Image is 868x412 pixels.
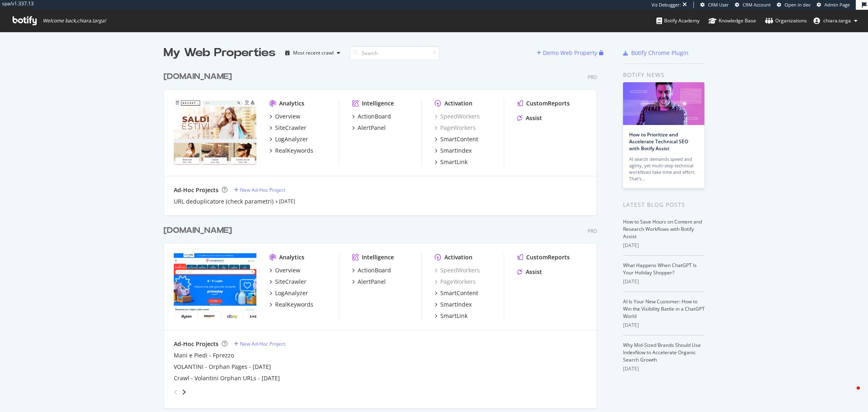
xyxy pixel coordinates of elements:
[526,99,570,107] div: CustomReports
[435,158,468,166] a: SmartLink
[537,49,599,56] a: Demo Web Property
[279,198,295,205] a: [DATE]
[352,112,391,121] a: ActionBoard
[435,300,472,309] a: SmartIndex
[708,10,756,32] a: Knowledge Base
[275,278,306,286] div: SiteCrawler
[440,289,478,297] div: SmartContent
[279,253,304,261] div: Analytics
[352,278,386,286] a: AlertPanel
[623,82,704,125] img: How to Prioritize and Accelerate Technical SEO with Botify Assist
[440,312,468,320] div: SmartLink
[840,384,860,404] iframe: Intercom live chat
[817,2,850,8] a: Admin Page
[823,17,851,24] span: chiara.targa
[807,14,864,27] button: chiara.targa
[279,99,304,107] div: Analytics
[526,114,542,122] div: Assist
[164,71,232,83] div: [DOMAIN_NAME]
[526,268,542,276] div: Assist
[517,99,570,107] a: CustomReports
[164,225,235,237] a: [DOMAIN_NAME]
[623,49,689,57] a: Botify Chrome Plugin
[435,147,472,155] a: SmartIndex
[269,135,308,143] a: LogAnalyzer
[777,2,811,8] a: Open in dev
[765,10,807,32] a: Organizations
[174,186,219,194] div: Ad-Hoc Projects
[444,99,472,107] div: Activation
[269,289,308,297] a: LogAnalyzer
[275,300,313,309] div: RealKeywords
[656,10,700,32] a: Botify Academy
[164,45,275,61] div: My Web Properties
[537,46,599,59] button: Demo Web Property
[269,278,306,286] a: SiteCrawler
[275,135,308,143] div: LogAnalyzer
[785,2,811,8] span: Open in dev
[824,2,850,8] span: Admin Page
[240,340,285,347] div: New Ad-Hoc Project
[164,225,232,237] div: [DOMAIN_NAME]
[743,2,771,8] span: CRM Account
[275,112,300,121] div: Overview
[174,363,271,371] a: VOLANTINI - Orphan Pages - [DATE]
[435,289,478,297] a: SmartContent
[275,289,308,297] div: LogAnalyzer
[444,253,472,261] div: Activation
[765,17,807,25] div: Organizations
[358,112,391,121] div: ActionBoard
[735,2,771,8] a: CRM Account
[623,70,705,79] div: Botify news
[440,158,468,166] div: SmartLink
[623,218,702,240] a: How to Save Hours on Content and Research Workflows with Botify Assist
[171,386,181,399] div: angle-left
[435,266,480,274] a: SpeedWorkers
[435,278,476,286] a: PageWorkers
[629,131,688,152] a: How to Prioritize and Accelerate Technical SEO with Botify Assist
[708,2,729,8] span: CRM User
[435,135,478,143] a: SmartContent
[435,112,480,121] a: SpeedWorkers
[517,114,542,122] a: Assist
[629,156,698,182] div: AI search demands speed and agility, yet multi-step technical workflows take time and effort. Tha...
[631,49,689,57] div: Botify Chrome Plugin
[174,197,273,206] a: URL deduplicatore (check parametri)
[652,2,681,8] div: Viz Debugger:
[517,253,570,261] a: CustomReports
[526,253,570,261] div: CustomReports
[282,46,343,59] button: Most recent crawl
[350,46,439,60] input: Search
[358,266,391,274] div: ActionBoard
[275,124,306,132] div: SiteCrawler
[623,298,705,320] a: AI Is Your New Customer: How to Win the Visibility Battle in a ChatGPT World
[700,2,729,8] a: CRM User
[275,147,313,155] div: RealKeywords
[174,340,219,348] div: Ad-Hoc Projects
[362,253,394,261] div: Intelligence
[164,71,235,83] a: [DOMAIN_NAME]
[174,351,234,359] a: Mani e Piedi - Fprezzo
[174,374,280,382] a: Crawl - Volantini Orphan URLs - [DATE]
[435,124,476,132] a: PageWorkers
[623,322,705,329] div: [DATE]
[269,112,300,121] a: Overview
[358,278,386,286] div: AlertPanel
[708,17,756,25] div: Knowledge Base
[43,18,106,24] span: Welcome back, chiara.targa !
[623,365,705,373] div: [DATE]
[181,388,187,396] div: angle-right
[234,340,285,347] a: New Ad-Hoc Project
[623,200,705,209] div: Latest Blog Posts
[588,228,597,234] div: Pro
[293,50,334,55] div: Most recent crawl
[358,124,386,132] div: AlertPanel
